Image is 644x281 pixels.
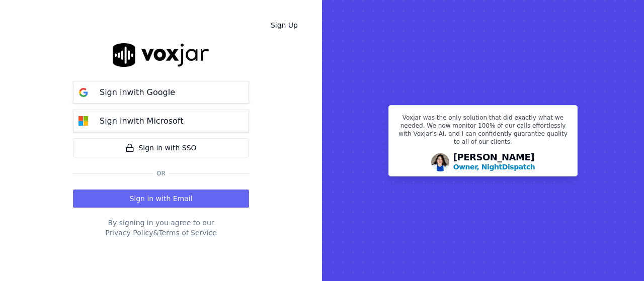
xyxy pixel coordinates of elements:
span: Or [152,169,170,177]
button: Privacy Policy [105,228,153,238]
button: Terms of Service [158,228,216,238]
div: [PERSON_NAME] [453,153,535,172]
button: Sign inwith Microsoft [73,110,249,132]
p: Sign in with Google [100,86,175,99]
img: microsoft Sign in button [73,111,94,131]
div: By signing in you agree to our & [73,218,249,238]
img: google Sign in button [73,82,94,103]
img: Avatar [431,153,449,171]
a: Sign Up [263,16,306,34]
button: Sign inwith Google [73,81,249,104]
button: Sign in with Email [73,190,249,208]
p: Voxjar was the only solution that did exactly what we needed. We now monitor 100% of our calls ef... [395,114,571,150]
p: Owner, NightDispatch [453,162,535,172]
img: logo [113,43,209,67]
p: Sign in with Microsoft [100,115,183,127]
a: Sign in with SSO [73,138,249,157]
